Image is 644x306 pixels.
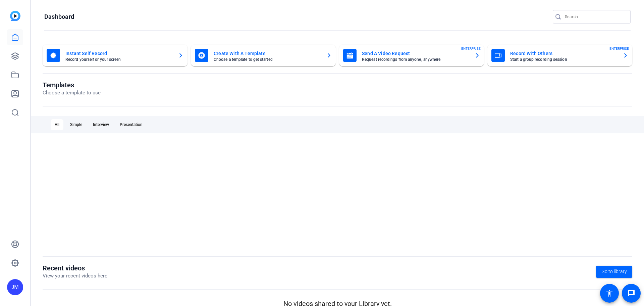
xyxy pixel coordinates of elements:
h1: Recent videos [43,264,107,272]
mat-card-subtitle: Start a group recording session [510,57,618,61]
div: JM [7,279,23,295]
span: ENTERPRISE [609,46,629,51]
div: Interview [89,119,113,130]
mat-icon: accessibility [605,289,613,297]
mat-icon: message [627,289,635,297]
mat-card-subtitle: Record yourself or your screen [65,57,173,61]
button: Create With A TemplateChoose a template to get started [191,45,336,66]
p: Choose a template to use [43,89,101,97]
mat-card-title: Create With A Template [214,49,321,57]
h1: Templates [43,81,101,89]
mat-card-subtitle: Choose a template to get started [214,57,321,61]
div: All [51,119,63,130]
mat-card-title: Record With Others [510,49,618,57]
a: Go to library [596,266,632,278]
div: Presentation [116,119,147,130]
mat-card-title: Instant Self Record [65,49,173,57]
button: Send A Video RequestRequest recordings from anyone, anywhereENTERPRISE [339,45,484,66]
mat-card-title: Send A Video Request [362,49,469,57]
mat-card-subtitle: Request recordings from anyone, anywhere [362,57,469,61]
div: Simple [66,119,86,130]
p: View your recent videos here [43,272,107,280]
span: ENTERPRISE [461,46,481,51]
img: blue-gradient.svg [10,11,20,21]
input: Search [565,13,625,21]
span: Go to library [601,268,627,275]
button: Record With OthersStart a group recording sessionENTERPRISE [487,45,632,66]
h1: Dashboard [44,13,74,21]
button: Instant Self RecordRecord yourself or your screen [43,45,187,66]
